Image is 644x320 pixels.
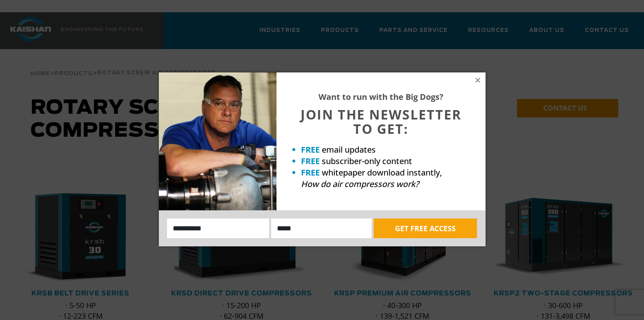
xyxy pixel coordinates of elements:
[301,167,320,178] strong: FREE
[322,167,442,178] span: whitepaper download instantly,
[322,155,412,167] span: subscriber-only content
[301,144,320,155] strong: FREE
[301,155,320,167] strong: FREE
[271,219,372,238] input: Email
[301,178,419,189] em: How do air compressors work?
[167,219,270,238] input: Name:
[374,219,477,238] button: GET FREE ACCESS
[319,91,443,102] strong: Want to run with the Big Dogs?
[474,77,481,84] button: Close
[322,144,376,155] span: email updates
[301,106,461,137] span: JOIN THE NEWSLETTER TO GET:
